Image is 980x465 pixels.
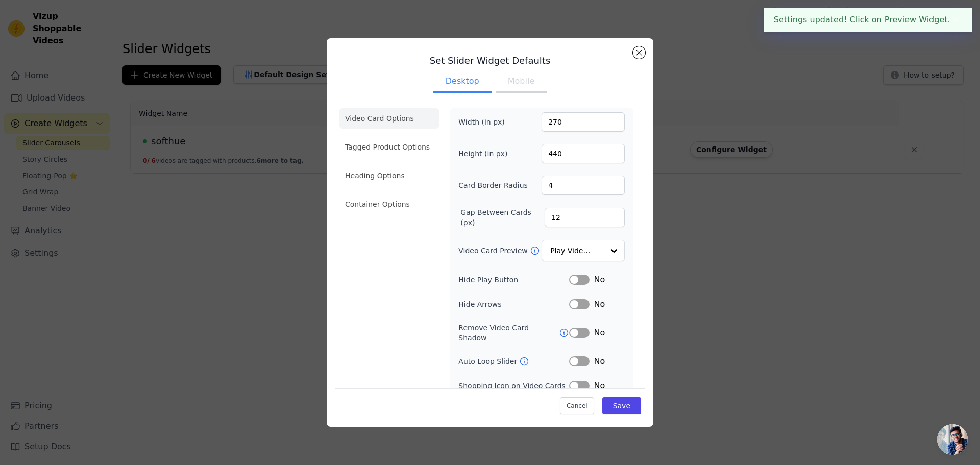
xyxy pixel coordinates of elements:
[458,356,519,366] label: Auto Loop Slider
[594,380,605,392] span: No
[594,327,605,339] span: No
[594,274,605,286] span: No
[339,165,439,186] li: Heading Options
[458,299,569,309] label: Hide Arrows
[937,424,968,455] a: 开放式聊天
[458,275,569,285] label: Hide Play Button
[433,71,492,93] button: Desktop
[560,397,594,414] button: Cancel
[458,323,559,343] label: Remove Video Card Shadow
[458,117,514,127] label: Width (in px)
[335,55,645,67] h3: Set Slider Widget Defaults
[458,149,514,159] label: Height (in px)
[496,71,547,93] button: Mobile
[764,8,972,32] div: Settings updated! Click on Preview Widget.
[950,14,962,26] button: Close
[339,137,439,157] li: Tagged Product Options
[458,246,529,256] label: Video Card Preview
[594,298,605,310] span: No
[339,108,439,129] li: Video Card Options
[633,46,645,59] button: Close modal
[460,207,545,228] label: Gap Between Cards (px)
[339,194,439,214] li: Container Options
[594,355,605,368] span: No
[602,397,641,414] button: Save
[458,180,528,190] label: Card Border Radius
[458,381,569,391] label: Shopping Icon on Video Cards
